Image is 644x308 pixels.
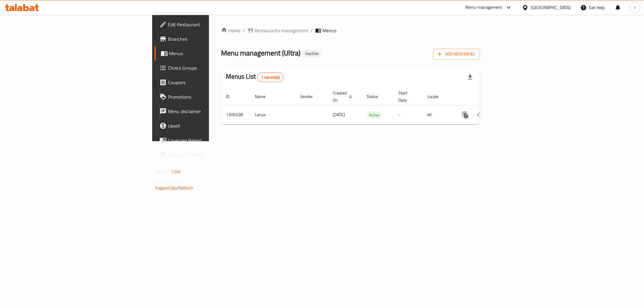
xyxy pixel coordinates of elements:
[247,27,308,34] a: Restaurants management
[303,50,321,57] div: Inactive
[463,70,477,84] div: Export file
[168,21,255,28] span: Edit Restaurant
[155,61,260,75] a: Choice Groups
[393,106,422,124] td: -
[168,35,255,43] span: Branches
[333,89,354,104] span: Created On
[155,104,260,119] a: Menu disclaimer
[322,27,336,34] span: Menus
[155,168,170,176] span: Version:
[168,108,255,115] span: Menu disclaimer
[155,90,260,104] a: Promotions
[155,184,194,192] a: Support.OpsPlatform
[155,119,260,133] a: Upsell
[155,75,260,90] a: Coupons
[221,46,300,60] span: Menu management ( Ultra )
[168,122,255,129] span: Upsell
[473,108,487,122] button: Change Status
[465,4,502,11] div: Menu-management
[311,27,313,34] li: /
[531,4,571,11] div: [GEOGRAPHIC_DATA]
[155,148,260,162] a: Grocery Checklist
[367,93,386,100] span: Status
[250,106,295,124] td: Lanya
[422,106,453,124] td: All
[255,93,273,100] span: Name
[303,51,321,56] span: Inactive
[155,178,183,186] span: Get support on:
[438,50,475,58] span: Add New Menu
[427,93,446,100] span: Locale
[155,17,260,32] a: Edit Restaurant
[258,75,283,80] span: 1 record(s)
[171,168,180,176] span: 1.0.0
[398,89,415,104] span: Start Date
[300,93,321,100] span: Vendor
[226,93,237,100] span: ID
[367,112,382,119] span: Active
[458,108,473,122] button: more
[168,93,255,100] span: Promotions
[226,72,284,82] h2: Menus List
[634,4,635,11] span: l
[155,32,260,46] a: Branches
[433,49,480,60] button: Add New Menu
[155,46,260,61] a: Menus
[168,79,255,86] span: Coupons
[168,137,255,144] span: Coverage Report
[168,151,255,158] span: Grocery Checklist
[155,133,260,148] a: Coverage Report
[168,64,255,71] span: Choice Groups
[221,27,480,34] nav: breadcrumb
[169,50,255,57] span: Menus
[333,111,345,119] span: [DATE]
[255,27,308,34] span: Restaurants management
[221,87,521,124] table: enhanced table
[453,87,521,106] th: Actions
